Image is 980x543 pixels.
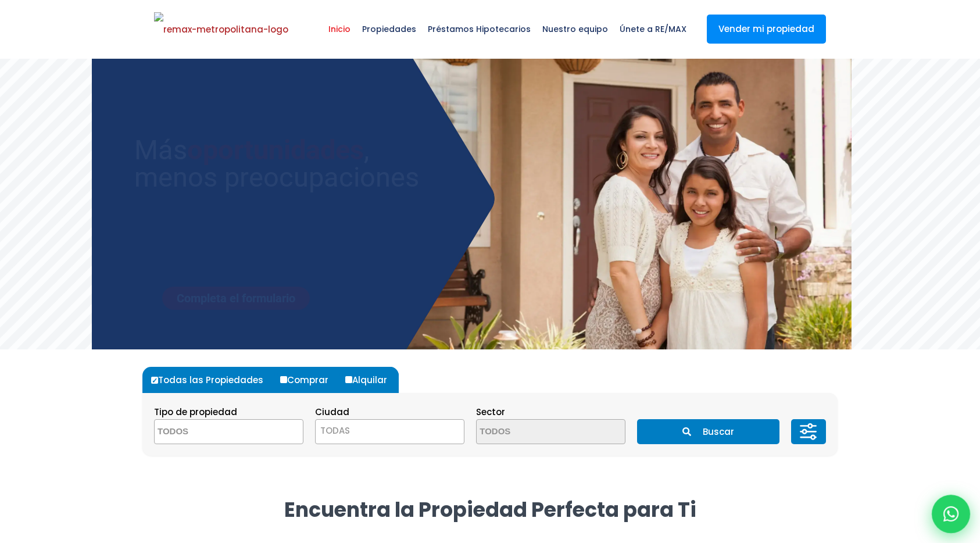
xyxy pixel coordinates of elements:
span: Inicio [323,12,356,47]
img: remax-metropolitana-logo [154,12,288,47]
textarea: Search [155,420,267,445]
span: Tipo de propiedad [154,406,237,418]
input: Comprar [280,376,287,383]
span: TODAS [320,424,350,437]
span: Propiedades [356,12,422,47]
span: TODAS [316,423,464,439]
button: Buscar [637,419,779,444]
label: Todas las Propiedades [148,367,275,393]
label: Alquilar [342,367,399,393]
input: Todas las Propiedades [151,377,158,384]
textarea: Search [477,420,589,445]
label: Comprar [277,367,340,393]
span: Sector [476,406,505,418]
span: Nuestro equipo [537,12,614,47]
a: Vender mi propiedad [707,15,826,44]
span: Únete a RE/MAX [614,12,692,47]
input: Alquilar [345,376,352,383]
strong: Encuentra la Propiedad Perfecta para Ti [284,495,696,524]
span: Ciudad [315,406,349,418]
span: Préstamos Hipotecarios [422,12,537,47]
span: TODAS [315,419,464,444]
